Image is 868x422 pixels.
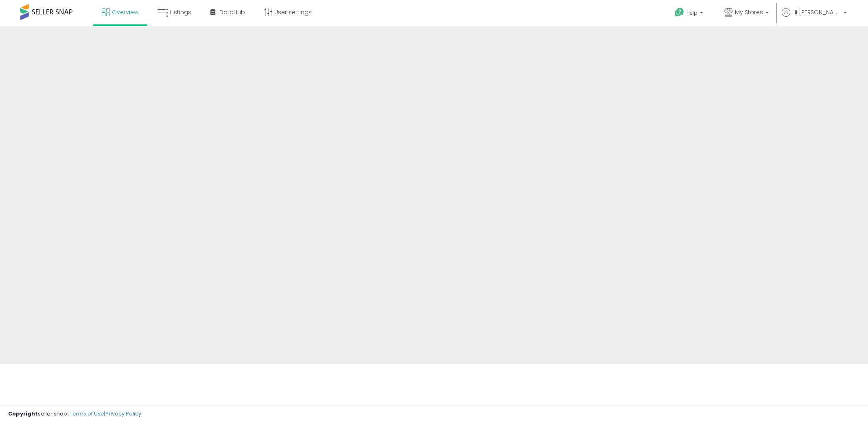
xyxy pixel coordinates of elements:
span: My Stores [735,8,763,16]
a: Help [668,1,711,26]
a: Hi [PERSON_NAME] [782,8,847,26]
span: Listings [170,8,191,16]
span: DataHub [219,8,245,16]
span: Help [687,9,697,16]
span: Overview [112,8,138,16]
i: Get Help [674,7,684,17]
span: Hi [PERSON_NAME] [792,8,841,16]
